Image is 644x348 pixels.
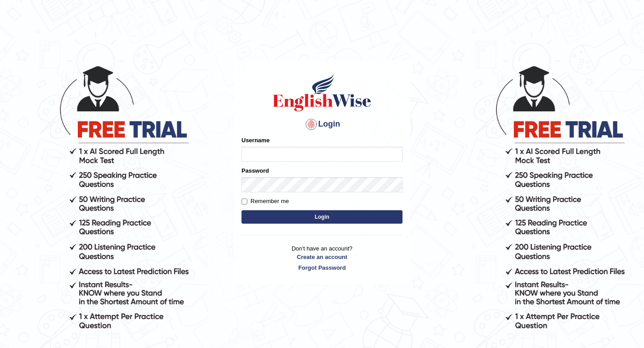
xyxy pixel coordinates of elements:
h4: Login [241,117,402,132]
button: Login [241,210,402,224]
a: Forgot Password [241,263,402,272]
p: Don't have an account? [241,244,402,272]
a: Create an account [241,253,402,261]
label: Remember me [241,197,289,206]
input: Remember me [241,199,247,204]
label: Username [241,136,270,144]
label: Password [241,166,269,175]
img: Logo of English Wise sign in for intelligent practice with AI [271,72,373,113]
